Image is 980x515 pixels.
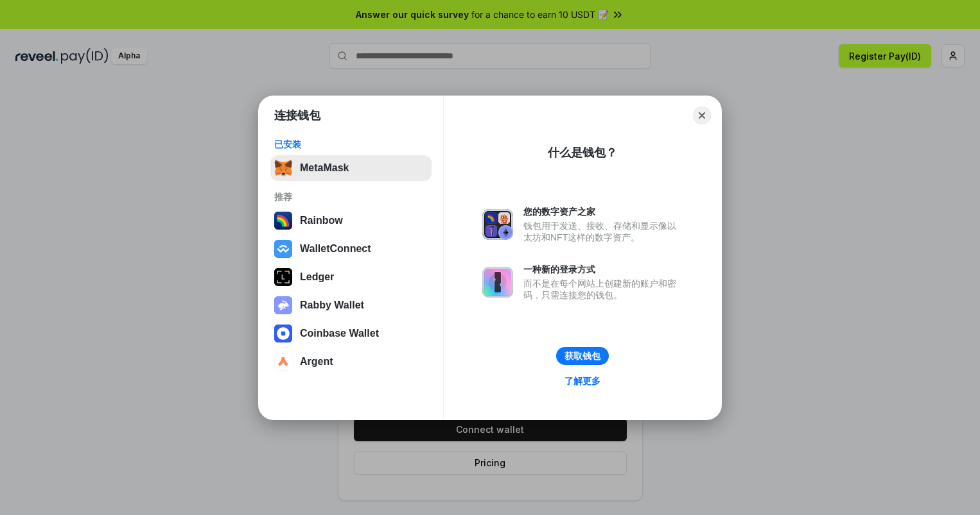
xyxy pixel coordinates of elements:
div: WalletConnect [300,243,371,255]
button: Ledger [270,264,432,290]
div: 了解更多 [564,375,600,387]
div: MetaMask [300,162,349,174]
button: MetaMask [270,155,432,181]
button: Rabby Wallet [270,292,432,318]
img: svg+xml,%3Csvg%20width%3D%2228%22%20height%3D%2228%22%20viewBox%3D%220%200%2028%2028%22%20fill%3D... [274,325,292,342]
div: Rainbow [300,215,343,226]
div: 钱包用于发送、接收、存储和显示像以太坊和NFT这样的数字资产。 [523,220,683,243]
img: svg+xml,%3Csvg%20xmlns%3D%22http%3A%2F%2Fwww.w3.org%2F2000%2Fsvg%22%20width%3D%2228%22%20height%3... [274,268,292,286]
div: 已安装 [274,139,428,150]
div: Ledger [300,271,334,283]
div: 推荐 [274,191,428,203]
button: Rainbow [270,208,432,233]
div: Argent [300,356,333,367]
img: svg+xml,%3Csvg%20xmlns%3D%22http%3A%2F%2Fwww.w3.org%2F2000%2Fsvg%22%20fill%3D%22none%22%20viewBox... [482,267,513,298]
button: Coinbase Wallet [270,321,432,346]
div: 而不是在每个网站上创建新的账户和密码，只需连接您的钱包。 [523,278,683,301]
button: WalletConnect [270,236,432,262]
h1: 连接钱包 [274,108,320,123]
button: 获取钱包 [556,347,609,365]
img: svg+xml,%3Csvg%20fill%3D%22none%22%20height%3D%2233%22%20viewBox%3D%220%200%2035%2033%22%20width%... [274,159,292,177]
div: 一种新的登录方式 [523,264,683,275]
div: Rabby Wallet [300,300,364,311]
img: svg+xml,%3Csvg%20xmlns%3D%22http%3A%2F%2Fwww.w3.org%2F2000%2Fsvg%22%20fill%3D%22none%22%20viewBox... [482,209,513,240]
button: Argent [270,349,432,375]
img: svg+xml,%3Csvg%20width%3D%2228%22%20height%3D%2228%22%20viewBox%3D%220%200%2028%2028%22%20fill%3D... [274,240,292,258]
button: Close [693,106,711,124]
div: Coinbase Wallet [300,328,379,339]
img: svg+xml,%3Csvg%20xmlns%3D%22http%3A%2F%2Fwww.w3.org%2F2000%2Fsvg%22%20fill%3D%22none%22%20viewBox... [274,296,292,314]
img: svg+xml,%3Csvg%20width%3D%2228%22%20height%3D%2228%22%20viewBox%3D%220%200%2028%2028%22%20fill%3D... [274,353,292,371]
a: 了解更多 [557,373,608,389]
div: 您的数字资产之家 [523,206,683,217]
img: svg+xml,%3Csvg%20width%3D%22120%22%20height%3D%22120%22%20viewBox%3D%220%200%20120%20120%22%20fil... [274,212,292,230]
div: 获取钱包 [564,350,600,362]
div: 什么是钱包？ [548,145,617,160]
